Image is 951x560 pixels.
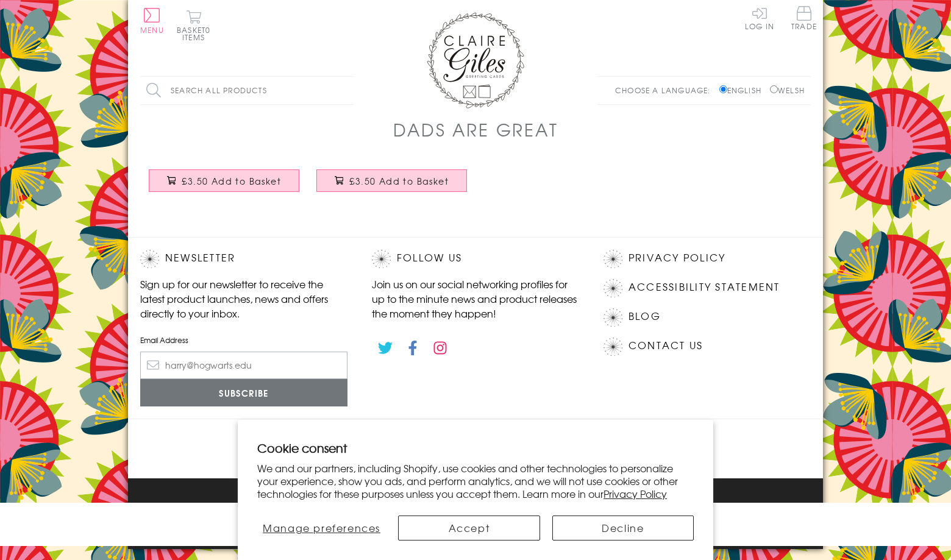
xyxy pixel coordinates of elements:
p: We and our partners, including Shopify, use cookies and other technologies to personalize your ex... [257,462,694,500]
input: English [719,85,727,93]
button: Decline [552,516,694,541]
button: Menu [140,8,164,34]
p: Choose a language: [615,85,717,96]
label: Email Address [140,335,347,346]
p: Sign up for our newsletter to receive the latest product launches, news and offers directly to yo... [140,277,347,321]
input: Search all products [140,77,354,104]
input: Subscribe [140,379,347,406]
span: Trade [791,6,817,30]
span: 0 items [182,24,210,43]
a: Father's Day Card, One in a Million £3.50 Add to Basket [140,160,308,213]
a: Privacy Policy [604,486,667,501]
img: Claire Giles Greetings Cards [427,12,524,108]
button: £3.50 Add to Basket [316,169,468,192]
input: Welsh [770,85,778,93]
h2: Follow Us [372,250,579,268]
span: £3.50 Add to Basket [349,175,449,187]
h1: Dads Are Great [393,117,558,142]
h2: Cookie consent [257,439,694,456]
input: harry@hogwarts.edu [140,352,347,379]
label: Welsh [770,85,805,96]
p: Join us on our social networking profiles for up to the minute news and product releases the mome... [372,277,579,321]
a: Log In [745,6,774,30]
a: Trade [791,6,817,32]
label: English [719,85,768,96]
h2: Newsletter [140,250,347,268]
a: Father's Day Card, Star Daddy, My Daddy is brilliant £3.50 Add to Basket [308,160,476,213]
a: Privacy Policy [629,250,725,266]
button: £3.50 Add to Basket [149,169,300,192]
span: £3.50 Add to Basket [182,175,281,187]
span: Menu [140,24,164,35]
button: Basket0 items [177,10,210,41]
a: Contact Us [629,338,703,354]
input: Search [341,77,354,104]
button: Manage preferences [257,516,386,541]
a: Blog [629,308,661,325]
button: Accept [398,516,540,541]
a: Accessibility Statement [629,279,780,296]
span: Manage preferences [263,520,380,535]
